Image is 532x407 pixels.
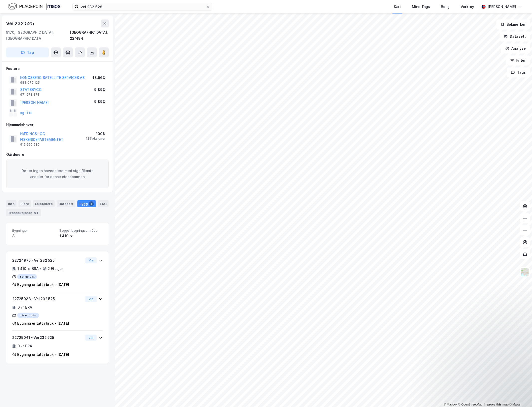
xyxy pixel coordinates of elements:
div: 971 278 374 [20,93,39,97]
div: Det er ingen hovedeiere med signifikante andeler for denne eiendommen [6,160,109,188]
button: Datasett [500,31,530,41]
div: 13.56% [93,75,106,81]
button: Filter [506,55,530,65]
div: 22724975 - Vei 232 525 [12,257,83,263]
div: 64 [33,210,39,215]
div: Datasett [57,200,75,207]
div: 0 ㎡ BRA [17,343,32,349]
a: Mapbox [444,403,457,406]
div: Hjemmelshaver [6,122,109,128]
div: Gårdeiere [6,152,109,158]
a: OpenStreetMap [458,403,483,406]
div: 12 Seksjoner [86,137,106,141]
div: Bygning er tatt i bruk - [DATE] [17,352,69,358]
div: Info [6,200,16,207]
button: Tags [507,67,530,77]
button: Vis [85,257,97,263]
input: Søk på adresse, matrikkel, gårdeiere, leietakere eller personer [79,3,206,10]
img: logo.f888ab2527a4732fd821a326f86c7f29.svg [8,2,60,11]
button: Bokmerker [496,19,530,29]
a: Improve this map [484,403,509,406]
span: Bygninger [12,228,55,233]
div: Bolig [441,4,450,10]
div: 22725041 - Vei 232 525 [12,335,83,341]
button: Tag [6,47,49,57]
div: 0 ㎡ BRA [17,304,32,310]
div: 1 410 ㎡ [59,233,103,239]
div: Mine Tags [412,4,430,10]
div: 912 660 680 [20,143,39,147]
button: Analyse [501,43,530,53]
div: Bygg [77,200,96,207]
div: Vei 232 525 [6,19,35,27]
div: [GEOGRAPHIC_DATA], 22/484 [70,29,109,41]
div: 9170, [GEOGRAPHIC_DATA], [GEOGRAPHIC_DATA] [6,29,70,41]
div: [PERSON_NAME] [488,4,516,10]
div: 984 079 125 [20,81,40,85]
div: Eiere [18,200,31,207]
div: 2 Etasjer [48,266,63,272]
div: ESG [98,200,109,207]
div: • [40,267,42,271]
div: Leietakere [33,200,55,207]
div: 3 [12,233,55,239]
button: Vis [85,335,97,341]
div: 9.89% [94,87,106,93]
div: Kart [394,4,401,10]
div: Bygning er tatt i bruk - [DATE] [17,320,69,326]
span: Bygget bygningsområde [59,228,103,233]
div: 3 [89,201,94,206]
img: Z [520,267,530,277]
div: 22725033 - Vei 232 525 [12,296,83,302]
div: Bygning er tatt i bruk - [DATE] [17,282,69,288]
div: 100% [86,131,106,137]
div: 9.89% [94,99,106,105]
button: Vis [85,296,97,302]
div: 1 410 ㎡ BRA [17,266,39,272]
div: Verktøy [461,4,474,10]
div: Transaksjoner [6,209,41,216]
div: Festere [6,66,109,72]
